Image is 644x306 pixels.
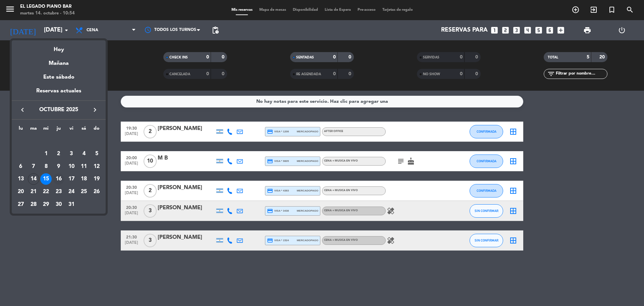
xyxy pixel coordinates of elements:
div: 4 [78,148,90,160]
div: 19 [91,173,102,185]
td: 22 de octubre de 2025 [40,185,52,198]
div: 25 [78,186,90,198]
div: 11 [78,161,90,172]
div: 21 [28,186,39,198]
td: 29 de octubre de 2025 [40,198,52,211]
div: 10 [66,161,77,172]
td: 10 de octubre de 2025 [65,160,78,173]
td: 16 de octubre de 2025 [52,173,65,185]
div: 9 [53,161,64,172]
i: keyboard_arrow_right [91,106,99,114]
td: 15 de octubre de 2025 [40,173,52,185]
th: sábado [78,125,91,135]
td: 7 de octubre de 2025 [27,160,40,173]
i: keyboard_arrow_left [18,106,26,114]
td: 17 de octubre de 2025 [65,173,78,185]
td: 1 de octubre de 2025 [40,147,52,160]
div: Este sábado [12,68,106,87]
div: 31 [66,199,77,210]
th: viernes [65,125,78,135]
td: 20 de octubre de 2025 [14,185,27,198]
div: 22 [40,186,52,198]
td: 23 de octubre de 2025 [52,185,65,198]
div: 28 [28,199,39,210]
td: 21 de octubre de 2025 [27,185,40,198]
div: 24 [66,186,77,198]
th: jueves [52,125,65,135]
td: 2 de octubre de 2025 [52,147,65,160]
td: 24 de octubre de 2025 [65,185,78,198]
td: 3 de octubre de 2025 [65,147,78,160]
button: keyboard_arrow_left [16,105,29,114]
div: 7 [28,161,39,172]
div: 12 [91,161,102,172]
td: 8 de octubre de 2025 [40,160,52,173]
div: 6 [15,161,26,172]
div: 1 [40,148,52,160]
td: 4 de octubre de 2025 [78,147,91,160]
div: 26 [91,186,102,198]
td: OCT. [14,135,103,147]
td: 6 de octubre de 2025 [14,160,27,173]
th: domingo [90,125,103,135]
td: 18 de octubre de 2025 [78,173,91,185]
span: octubre 2025 [29,105,89,114]
div: 29 [40,199,52,210]
div: 23 [53,186,64,198]
td: 13 de octubre de 2025 [14,173,27,185]
div: 30 [53,199,64,210]
div: 18 [78,173,90,185]
div: 3 [66,148,77,160]
td: 9 de octubre de 2025 [52,160,65,173]
td: 27 de octubre de 2025 [14,198,27,211]
div: 13 [15,173,26,185]
div: 8 [40,161,52,172]
td: 14 de octubre de 2025 [27,173,40,185]
td: 30 de octubre de 2025 [52,198,65,211]
td: 12 de octubre de 2025 [90,160,103,173]
th: martes [27,125,40,135]
div: 2 [53,148,64,160]
div: Reservas actuales [12,87,106,100]
td: 5 de octubre de 2025 [90,147,103,160]
td: 11 de octubre de 2025 [78,160,91,173]
div: 5 [91,148,102,160]
td: 28 de octubre de 2025 [27,198,40,211]
div: 14 [28,173,39,185]
div: 15 [40,173,52,185]
div: 20 [15,186,26,198]
div: Mañana [12,54,106,68]
div: Hoy [12,40,106,54]
button: keyboard_arrow_right [89,105,101,114]
td: 25 de octubre de 2025 [78,185,91,198]
div: 17 [66,173,77,185]
td: 31 de octubre de 2025 [65,198,78,211]
th: lunes [14,125,27,135]
th: miércoles [40,125,52,135]
div: 16 [53,173,64,185]
div: 27 [15,199,26,210]
td: 19 de octubre de 2025 [90,173,103,185]
td: 26 de octubre de 2025 [90,185,103,198]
